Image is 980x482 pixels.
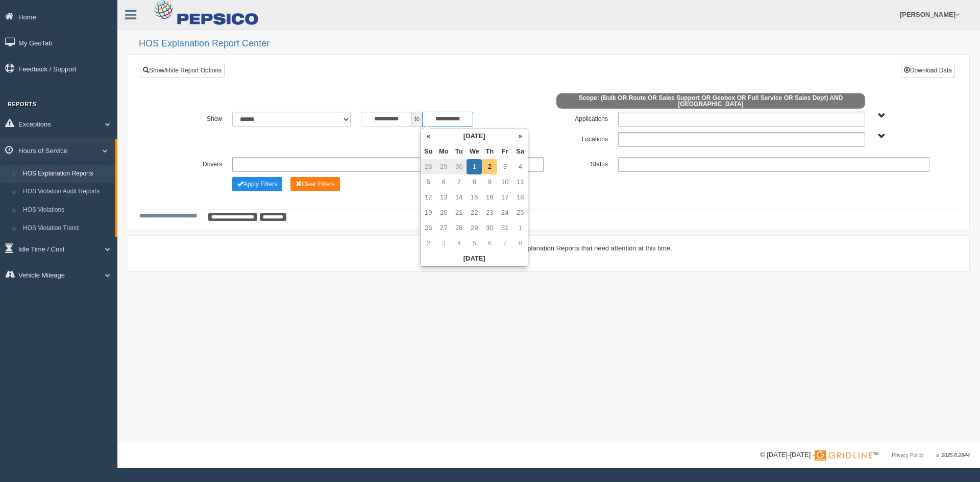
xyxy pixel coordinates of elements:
[467,190,482,205] td: 15
[290,177,340,191] button: Change Filter Options
[892,452,923,458] a: Privacy Policy
[436,144,451,159] th: Mo
[163,157,227,169] label: Drivers
[467,159,482,174] td: 1
[497,236,512,251] td: 7
[421,236,436,251] td: 2
[497,144,512,159] th: Fr
[421,129,436,144] th: «
[512,159,528,174] td: 4
[512,220,528,236] td: 1
[482,144,497,159] th: Th
[451,205,467,220] td: 21
[497,159,512,174] td: 3
[497,174,512,190] td: 10
[512,205,528,220] td: 25
[451,220,467,236] td: 28
[482,159,497,174] td: 2
[512,144,528,159] th: Sa
[139,243,958,253] div: There are no HOS Violations or Explanation Reports that need attention at this time.
[140,63,225,78] a: Show/Hide Report Options
[556,93,865,109] span: Scope: (Bulk OR Route OR Sales Support OR Geobox OR Full Service OR Sales Dept) AND [GEOGRAPHIC_D...
[451,190,467,205] td: 14
[512,236,528,251] td: 8
[451,174,467,190] td: 7
[482,205,497,220] td: 23
[421,174,436,190] td: 5
[436,190,451,205] td: 13
[163,112,227,124] label: Show
[436,159,451,174] td: 29
[549,157,613,169] label: Status
[436,129,512,144] th: [DATE]
[18,201,115,219] a: HOS Violations
[451,159,467,174] td: 30
[497,190,512,205] td: 17
[482,174,497,190] td: 9
[18,219,115,238] a: HOS Violation Trend
[482,190,497,205] td: 16
[421,220,436,236] td: 26
[512,129,528,144] th: »
[421,144,436,159] th: Su
[436,174,451,190] td: 6
[436,236,451,251] td: 3
[421,159,436,174] td: 28
[497,205,512,220] td: 24
[549,132,613,144] label: Locations
[18,183,115,201] a: HOS Violation Audit Reports
[467,205,482,220] td: 22
[467,220,482,236] td: 29
[482,236,497,251] td: 6
[760,450,970,461] div: © [DATE]-[DATE] - ™
[451,236,467,251] td: 4
[467,236,482,251] td: 5
[901,63,955,78] button: Download Data
[436,220,451,236] td: 27
[421,190,436,205] td: 12
[815,450,872,461] img: Gridline
[512,190,528,205] td: 18
[937,452,970,458] span: v. 2025.6.2844
[232,177,282,191] button: Change Filter Options
[497,220,512,236] td: 31
[18,165,115,183] a: HOS Explanation Reports
[139,39,970,49] h2: HOS Explanation Report Center
[421,205,436,220] td: 19
[467,174,482,190] td: 8
[467,144,482,159] th: We
[412,112,422,127] span: to
[482,220,497,236] td: 30
[451,144,467,159] th: Tu
[549,112,613,124] label: Applications
[512,174,528,190] td: 11
[436,205,451,220] td: 20
[421,251,528,266] th: [DATE]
